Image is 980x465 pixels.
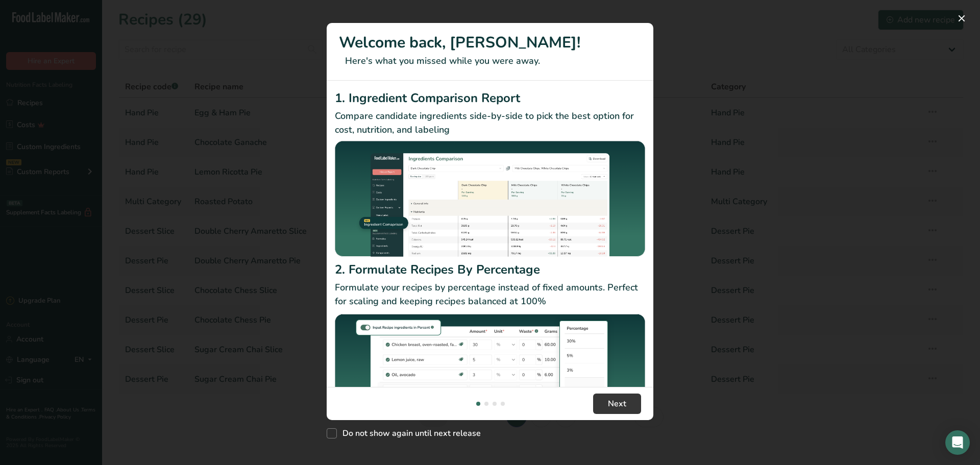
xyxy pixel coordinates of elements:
[335,109,645,137] p: Compare candidate ingredients side-by-side to pick the best option for cost, nutrition, and labeling
[337,428,481,438] span: Do not show again until next release
[339,31,641,54] h1: Welcome back, [PERSON_NAME]!
[593,394,641,414] button: Next
[335,312,645,435] img: Formulate Recipes By Percentage
[335,281,645,308] p: Formulate your recipes by percentage instead of fixed amounts. Perfect for scaling and keeping re...
[335,260,645,279] h2: 2. Formulate Recipes By Percentage
[608,398,626,410] span: Next
[339,54,641,68] p: Here's what you missed while you were away.
[945,430,970,455] div: Open Intercom Messenger
[335,89,645,107] h2: 1. Ingredient Comparison Report
[335,141,645,257] img: Ingredient Comparison Report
